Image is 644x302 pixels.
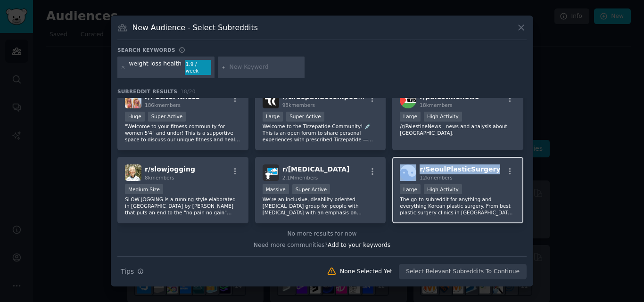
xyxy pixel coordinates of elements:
[263,92,279,108] img: tirzepatidecompound
[286,112,324,122] div: Super Active
[424,112,462,122] div: High Activity
[340,268,392,276] div: None Selected Yet
[263,123,379,143] p: Welcome to the Tirzepatide Community! 💉 This is an open forum to share personal experiences with ...
[132,23,258,33] h3: New Audience - Select Subreddits
[282,102,315,108] span: 98k members
[125,164,141,181] img: slowjogging
[117,47,175,53] h3: Search keywords
[292,184,330,194] div: Super Active
[125,184,163,194] div: Medium Size
[400,164,416,181] img: SeoulPlasticSurgery
[282,175,318,180] span: 2.1M members
[263,164,279,181] img: ADHD
[400,112,421,122] div: Large
[117,230,527,238] div: No more results for now
[400,196,516,216] p: The go-to subreddit for anything and everything Korean plastic surgery. From best plastic surgery...
[121,267,134,277] span: Tips
[400,184,421,194] div: Large
[282,93,368,100] span: r/ tirzepatidecompound
[400,92,416,108] img: palestinenews
[185,60,211,75] div: 1.9 / week
[148,112,186,122] div: Super Active
[145,102,181,108] span: 186k members
[125,123,241,143] p: "Welcome to your fitness community for women 5'4" and under! This is a supportive space to discus...
[263,196,379,216] p: We're an inclusive, disability-oriented [MEDICAL_DATA] group for people with [MEDICAL_DATA] with ...
[129,60,182,75] div: weight loss health
[145,175,174,180] span: 8k members
[328,242,390,248] span: Add to your keywords
[263,184,289,194] div: Massive
[282,165,350,173] span: r/ [MEDICAL_DATA]
[145,93,200,100] span: r/ PetiteFitness
[117,88,177,95] span: Subreddit Results
[181,89,196,94] span: 18 / 20
[125,112,145,122] div: Huge
[125,196,241,216] p: SLOW JOGGING is a running style elaborated in [GEOGRAPHIC_DATA] by [PERSON_NAME] that puts an end...
[145,165,195,173] span: r/ slowjogging
[420,165,500,173] span: r/ SeoulPlasticSurgery
[230,63,301,72] input: New Keyword
[400,123,516,136] p: /r/PalestineNews - news and analysis about [GEOGRAPHIC_DATA].
[117,238,527,250] div: Need more communities?
[420,93,479,100] span: r/ palestinenews
[424,184,462,194] div: High Activity
[117,263,147,280] button: Tips
[263,112,283,122] div: Large
[125,92,141,108] img: PetiteFitness
[420,102,452,108] span: 18k members
[420,175,452,180] span: 12k members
